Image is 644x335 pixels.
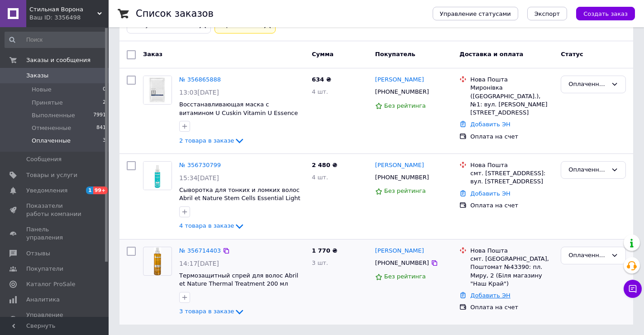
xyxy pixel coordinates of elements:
span: [PHONE_NUMBER] [375,88,429,95]
span: 1 770 ₴ [312,247,337,254]
span: Покупатели [26,265,63,273]
span: 14:17[DATE] [179,260,219,267]
a: № 356865888 [179,76,221,83]
span: 3 шт. [312,259,328,266]
a: [PERSON_NAME] [375,161,424,170]
h1: Список заказов [136,8,214,19]
span: 4 шт. [312,88,328,95]
span: 3 товара в заказе [179,308,234,315]
div: смт. [GEOGRAPHIC_DATA], Поштомат №43390: пл. Миру, 2 (Біля магазину "Наш Край") [470,255,553,288]
span: Заказы [26,72,48,80]
a: Термозащитный спрей для волос Abril et Nature Thermal Treatment 200 мл [179,272,298,287]
span: Покупатель [375,51,415,57]
span: Отмененные [32,124,71,132]
a: Добавить ЭН [470,292,510,299]
span: Экспорт [534,10,560,17]
a: № 356730799 [179,162,221,168]
span: Панель управления [26,225,84,242]
a: № 356714403 [179,247,221,254]
a: Создать заказ [567,10,635,17]
span: Без рейтинга [384,273,426,280]
a: Фото товару [143,247,172,276]
span: 2 товара в заказе [179,137,234,144]
span: 15:34[DATE] [179,174,219,182]
span: 4 шт. [312,174,328,181]
span: 1 [86,187,93,194]
div: Нова Пошта [470,247,553,255]
div: Нова Пошта [470,161,553,169]
span: Создать заказ [583,10,628,17]
span: Без рейтинга [384,187,426,194]
button: Экспорт [527,7,567,20]
button: Чат с покупателем [624,280,642,298]
button: Создать заказ [576,7,635,20]
span: Уведомления [26,187,67,195]
span: [PHONE_NUMBER] [375,174,429,181]
div: Миронівка ([GEOGRAPHIC_DATA].), №1: вул. [PERSON_NAME][STREET_ADDRESS] [470,84,553,117]
span: 2 [103,99,106,107]
span: Управление статусами [440,10,511,17]
img: Фото товару [143,76,172,104]
span: 2 480 ₴ [312,162,337,168]
img: Фото товару [154,247,161,275]
span: Новые [32,86,52,94]
span: 634 ₴ [312,76,331,83]
span: Отзывы [26,249,50,258]
span: 0 [103,86,106,94]
span: Управление сайтом [26,311,84,327]
a: [PERSON_NAME] [375,247,424,255]
span: 4 товара в заказе [179,223,234,230]
input: Поиск [5,32,107,48]
span: [PHONE_NUMBER] [375,259,429,266]
a: [PERSON_NAME] [375,76,424,84]
div: Ваш ID: 3356498 [29,14,109,22]
span: Доставка и оплата [459,51,523,57]
a: 4 товара в заказе [179,222,245,229]
button: Управление статусами [433,7,518,20]
span: 7991 [93,111,106,120]
span: 99+ [93,187,108,194]
div: Оплаченный [568,80,607,89]
div: Оплаченный [568,165,607,175]
div: Оплата на счет [470,201,553,210]
span: Без рейтинга [384,102,426,109]
span: Статус [561,51,583,57]
a: 3 товара в заказе [179,308,245,315]
span: 3 [103,137,106,145]
span: 841 [96,124,106,132]
span: Оплаченные [32,137,71,145]
span: Товары и услуги [26,171,77,179]
span: Заказы и сообщения [26,56,91,64]
div: смт. [STREET_ADDRESS]: вул. [STREET_ADDRESS] [470,169,553,186]
a: 2 товара в заказе [179,137,245,144]
div: Нова Пошта [470,76,553,84]
a: Фото товару [143,161,172,190]
span: Заказ [143,51,162,57]
span: Сообщения [26,155,62,163]
a: Добавить ЭН [470,190,510,197]
span: Стильная Ворона [29,5,97,14]
span: 13:03[DATE] [179,89,219,96]
a: Фото товару [143,76,172,105]
span: Показатели работы компании [26,202,84,218]
span: Выполненные [32,111,75,120]
div: Оплата на счет [470,303,553,311]
div: Оплаченный [568,251,607,260]
span: Каталог ProSale [26,280,75,288]
a: Сыворотка для тонких и ломких волос Abril et Nature Stem Cells Essential Light [PERSON_NAME] Seru... [179,187,301,210]
a: Восстанавливающая маска с витамином U Cuskin Vitamin U Essence Soothing Mask 25 г [179,101,298,124]
div: Оплата на счет [470,133,553,141]
span: Принятые [32,99,63,107]
span: Аналитика [26,296,60,304]
a: Добавить ЭН [470,121,510,128]
img: Фото товару [143,162,172,190]
span: Сумма [312,51,334,57]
